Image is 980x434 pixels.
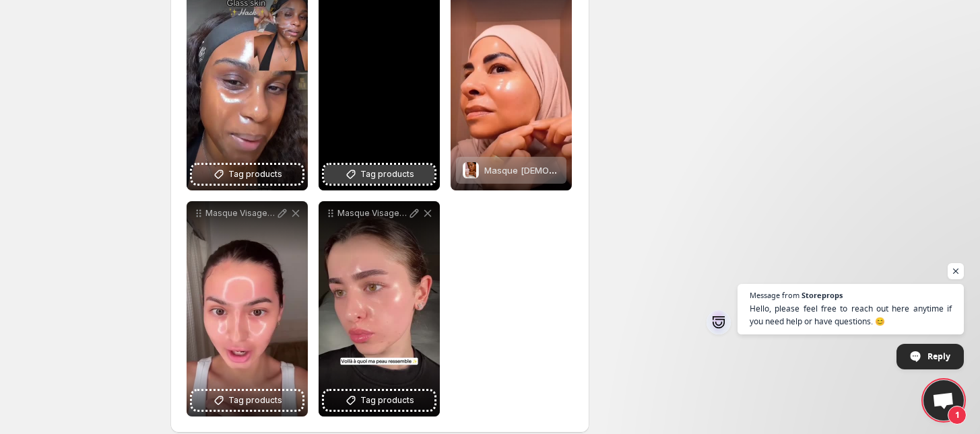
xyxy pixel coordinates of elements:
[750,302,952,328] span: Hello, please feel free to reach out here anytime if you need help or have questions. 😊
[750,291,799,299] span: Message from
[927,345,950,368] span: Reply
[802,291,843,299] span: Storeprops
[192,165,302,184] button: Tag products
[484,165,676,176] span: Masque [DEMOGRAPHIC_DATA] au Collagène
[324,391,434,410] button: Tag products
[319,201,440,417] div: Masque Visage Collagne Hydrate Lisse Rides Repulpe Raffermit Soin Peau clatant Anti-ge Skinova Be...
[192,391,302,410] button: Tag products
[948,406,967,425] span: 1
[324,165,434,184] button: Tag products
[228,394,282,407] span: Tag products
[923,380,964,421] a: Open chat
[360,168,414,181] span: Tag products
[337,208,407,219] p: Masque Visage Collagne Hydrate Lisse Rides Repulpe Raffermit Soin Peau clatant Anti-ge Skinova Be...
[228,168,282,181] span: Tag products
[187,201,308,417] div: Masque Visage Collagne Hydrate Lisse Rides Repulpe Raffermit Soin Peau clatant Anti-ge Skinova Be...
[205,208,275,219] p: Masque Visage Collagne Hydrate Lisse Rides Repulpe Raffermit Soin Peau clatant Anti-ge Skinova Be...
[360,394,414,407] span: Tag products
